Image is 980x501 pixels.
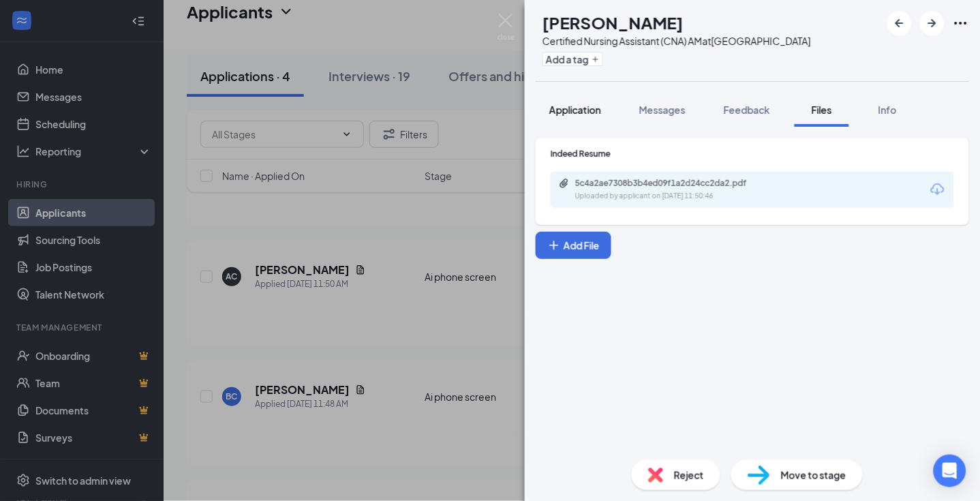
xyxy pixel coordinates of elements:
svg: ArrowRight [924,15,940,31]
button: ArrowRight [920,11,945,35]
span: Move to stage [781,468,846,483]
div: Open Intercom Messenger [934,455,966,487]
span: Feedback [724,104,770,116]
button: ArrowLeftNew [887,11,912,35]
svg: Plus [592,55,600,63]
h1: [PERSON_NAME] [542,11,684,34]
button: PlusAdd a tag [542,52,603,66]
div: 5c4a2ae7308b3b4ed09f1a2d24cc2da2.pdf [575,178,766,189]
span: Messages [639,104,686,116]
span: Files [812,104,832,116]
a: Paperclip5c4a2ae7308b3b4ed09f1a2d24cc2da2.pdfUploaded by applicant on [DATE] 11:50:46 [559,178,780,202]
span: Info [878,104,897,116]
svg: ArrowLeftNew [891,15,908,31]
svg: Ellipses [953,15,969,31]
div: Uploaded by applicant on [DATE] 11:50:46 [575,191,780,202]
div: Indeed Resume [551,148,954,160]
span: Reject [674,468,704,483]
svg: Plus [547,239,561,252]
svg: Paperclip [559,178,570,189]
div: Certified Nursing Assistant (CNA) AM at [GEOGRAPHIC_DATA] [542,34,811,48]
svg: Download [930,181,946,198]
span: Application [549,104,601,116]
button: Add FilePlus [536,232,611,259]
